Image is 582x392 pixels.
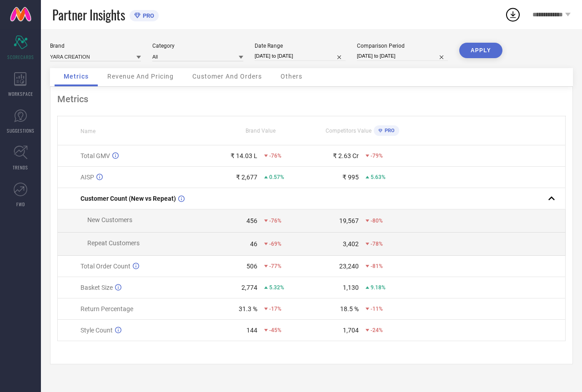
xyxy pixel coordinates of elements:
[371,153,383,159] span: -79%
[269,241,281,247] span: -69%
[80,128,95,134] span: Name
[255,51,346,61] input: Select date range
[343,240,359,248] div: 3,402
[281,73,302,80] span: Others
[80,263,130,270] span: Total Order Count
[80,195,176,202] span: Customer Count (New vs Repeat)
[236,174,257,181] div: ₹ 2,677
[152,43,243,49] div: Category
[13,164,28,171] span: TRENDS
[250,240,257,248] div: 46
[231,152,257,159] div: ₹ 14.03 L
[64,73,89,80] span: Metrics
[87,216,132,223] span: New Customers
[246,263,257,270] div: 506
[80,284,113,291] span: Basket Size
[269,174,284,180] span: 0.57%
[192,73,262,80] span: Customer And Orders
[326,128,371,134] span: Competitors Value
[382,128,395,134] span: PRO
[343,284,359,291] div: 1,130
[459,43,502,58] button: APPLY
[87,239,140,247] span: Repeat Customers
[16,201,25,208] span: FWD
[371,306,383,312] span: -11%
[269,284,284,291] span: 5.32%
[357,51,448,61] input: Select comparison period
[246,217,257,224] div: 456
[269,218,281,224] span: -76%
[505,6,521,23] div: Open download list
[371,263,383,269] span: -81%
[57,94,566,104] div: Metrics
[246,327,257,334] div: 144
[52,5,125,24] span: Partner Insights
[333,152,359,159] div: ₹ 2.63 Cr
[140,12,154,19] span: PRO
[340,305,359,313] div: 18.5 %
[107,73,174,80] span: Revenue And Pricing
[343,327,359,334] div: 1,704
[269,263,281,269] span: -77%
[255,43,346,49] div: Date Range
[239,305,257,313] div: 31.3 %
[80,305,133,313] span: Return Percentage
[371,218,383,224] span: -80%
[339,263,359,270] div: 23,240
[8,90,33,97] span: WORKSPACE
[371,174,386,180] span: 5.63%
[371,284,386,291] span: 9.18%
[371,241,383,247] span: -78%
[342,174,359,181] div: ₹ 995
[50,43,141,49] div: Brand
[357,43,448,49] div: Comparison Period
[269,153,281,159] span: -76%
[7,54,34,60] span: SCORECARDS
[371,327,383,333] span: -24%
[80,327,113,334] span: Style Count
[241,284,257,291] div: 2,774
[7,127,35,134] span: SUGGESTIONS
[269,306,281,312] span: -17%
[269,327,281,333] span: -45%
[80,174,94,181] span: AISP
[246,128,276,134] span: Brand Value
[80,152,110,159] span: Total GMV
[339,217,359,224] div: 19,567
